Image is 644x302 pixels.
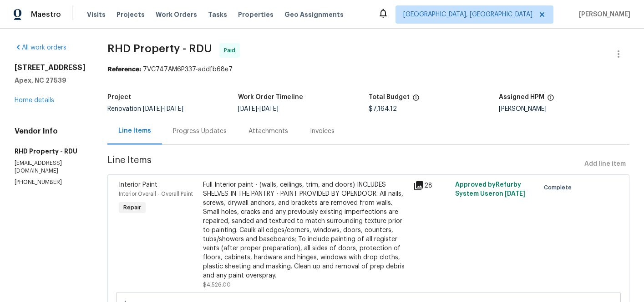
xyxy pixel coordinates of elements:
[15,159,86,175] p: [EMAIL_ADDRESS][DOMAIN_NAME]
[15,127,86,136] h4: Vendor Info
[156,10,197,19] span: Work Orders
[173,127,227,136] div: Progress Updates
[164,106,183,112] span: [DATE]
[238,10,274,19] span: Properties
[575,10,630,19] span: [PERSON_NAME]
[107,66,141,73] b: Reference:
[203,282,231,287] span: $4,526.00
[284,10,344,19] span: Geo Assignments
[499,94,544,100] h5: Assigned HPM
[107,156,581,173] span: Line Items
[15,76,86,85] h5: Apex, NC 27539
[238,106,257,112] span: [DATE]
[107,43,212,54] span: RHD Property - RDU
[208,11,227,18] span: Tasks
[15,45,66,51] a: All work orders
[87,10,106,19] span: Visits
[15,97,54,104] a: Home details
[310,127,335,136] div: Invoices
[505,191,525,197] span: [DATE]
[120,203,145,212] span: Repair
[118,126,151,135] div: Line Items
[412,94,420,106] span: The total cost of line items that have been proposed by Opendoor. This sum includes line items th...
[455,182,525,197] span: Approved by Refurby System User on
[119,182,157,188] span: Interior Paint
[31,10,61,19] span: Maestro
[238,106,279,112] span: -
[107,94,131,100] h5: Project
[248,127,288,136] div: Attachments
[15,63,86,72] h2: [STREET_ADDRESS]
[224,46,239,55] span: Paid
[499,106,629,112] div: [PERSON_NAME]
[547,94,554,106] span: The hpm assigned to this work order.
[119,191,193,197] span: Interior Overall - Overall Paint
[143,106,162,112] span: [DATE]
[117,10,145,19] span: Projects
[107,106,183,112] span: Renovation
[143,106,183,112] span: -
[403,10,532,19] span: [GEOGRAPHIC_DATA], [GEOGRAPHIC_DATA]
[544,183,575,192] span: Complete
[238,94,303,100] h5: Work Order Timeline
[369,106,397,112] span: $7,164.12
[15,147,86,156] h5: RHD Property - RDU
[259,106,279,112] span: [DATE]
[15,178,86,186] p: [PHONE_NUMBER]
[107,65,629,74] div: 7VC747AM6P337-addfb68e7
[203,180,408,280] div: Full Interior paint - (walls, ceilings, trim, and doors) INCLUDES SHELVES IN THE PANTRY - PAINT P...
[369,94,410,100] h5: Total Budget
[413,180,450,191] div: 28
